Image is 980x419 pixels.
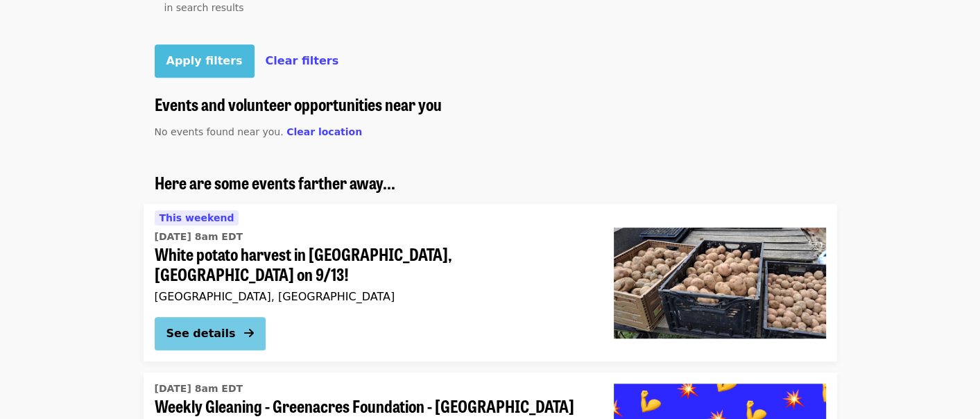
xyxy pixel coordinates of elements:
a: See details for "White potato harvest in Stantonsburg, NC on 9/13!" [144,204,837,361]
span: This weekend [160,212,234,223]
span: Apply filters [166,54,243,67]
span: Events and volunteer opportunities near you [155,92,442,116]
button: See details [155,317,266,350]
img: White potato harvest in Stantonsburg, NC on 9/13! organized by Society of St. Andrew [614,228,826,339]
time: [DATE] 8am EDT [155,382,243,396]
span: Clear filters [266,54,339,67]
span: White potato harvest in [GEOGRAPHIC_DATA], [GEOGRAPHIC_DATA] on 9/13! [155,244,592,284]
button: Clear location [286,125,362,139]
i: arrow-right icon [244,327,254,340]
span: No events found near you. [155,126,284,137]
span: Here are some events farther away... [155,170,395,194]
time: [DATE] 8am EDT [155,230,243,244]
span: Weekly Gleaning - Greenacres Foundation - [GEOGRAPHIC_DATA] [155,396,592,416]
button: Clear filters [266,53,339,69]
button: Apply filters [155,44,255,78]
span: Clear location [286,126,362,137]
div: See details [166,325,236,342]
div: [GEOGRAPHIC_DATA], [GEOGRAPHIC_DATA] [155,290,592,303]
